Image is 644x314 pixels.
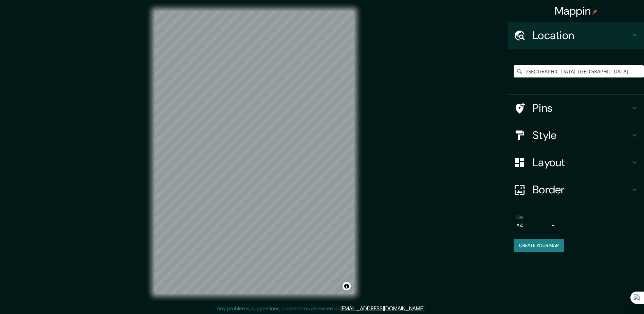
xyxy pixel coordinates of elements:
button: Create your map [514,239,564,252]
h4: Style [533,128,630,142]
h4: Location [533,29,630,42]
input: Pick your city or area [514,65,644,77]
div: . [425,304,426,313]
h4: Pins [533,101,630,115]
div: Style [508,122,644,149]
p: Any problems, suggestions, or concerns please email . [217,304,425,313]
label: Size [516,214,523,220]
h4: Mappin [555,4,598,18]
div: Layout [508,149,644,176]
canvas: Map [154,11,354,294]
button: Toggle attribution [343,282,351,290]
div: Location [508,22,644,49]
img: pin-icon.png [592,9,597,15]
div: . [426,304,428,313]
div: A4 [516,220,557,231]
a: [EMAIL_ADDRESS][DOMAIN_NAME] [341,305,424,312]
div: Border [508,176,644,203]
h4: Layout [533,156,630,169]
div: Pins [508,94,644,122]
h4: Border [533,183,630,196]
